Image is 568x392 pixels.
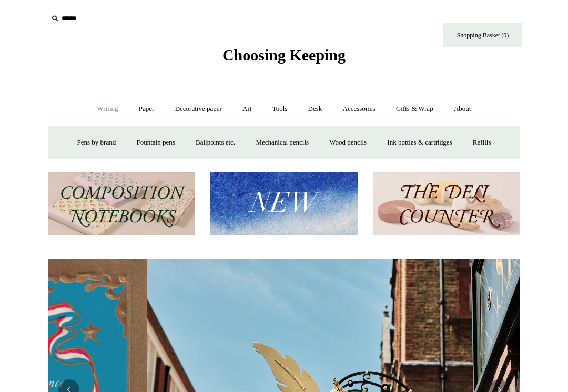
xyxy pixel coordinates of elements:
[127,129,184,157] a: Fountain pens
[263,95,297,123] a: Tools
[246,129,318,157] a: Mechanical pencils
[233,95,261,123] a: Art
[378,129,461,157] a: Ink bottles & cartridges
[443,23,522,47] a: Shopping Basket (0)
[299,95,332,123] a: Desk
[222,55,346,62] a: Choosing Keeping
[320,129,376,157] a: Wood pencils
[88,95,128,123] a: Writing
[444,95,481,123] a: About
[129,95,164,123] a: Paper
[48,172,195,235] img: 202302 Composition ledgers.jpg__PID:69722ee6-fa44-49dd-a067-31375e5d54ec
[166,95,231,123] a: Decorative paper
[68,129,126,157] a: Pens by brand
[373,172,520,235] img: The Deli Counter
[210,172,357,235] img: New.jpg__PID:f73bdf93-380a-4a35-bcfe-7823039498e1
[333,95,385,123] a: Accessories
[186,129,245,157] a: Ballpoints etc.
[387,95,443,123] a: Gifts & Wrap
[463,129,501,157] a: Refills
[222,46,346,64] span: Choosing Keeping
